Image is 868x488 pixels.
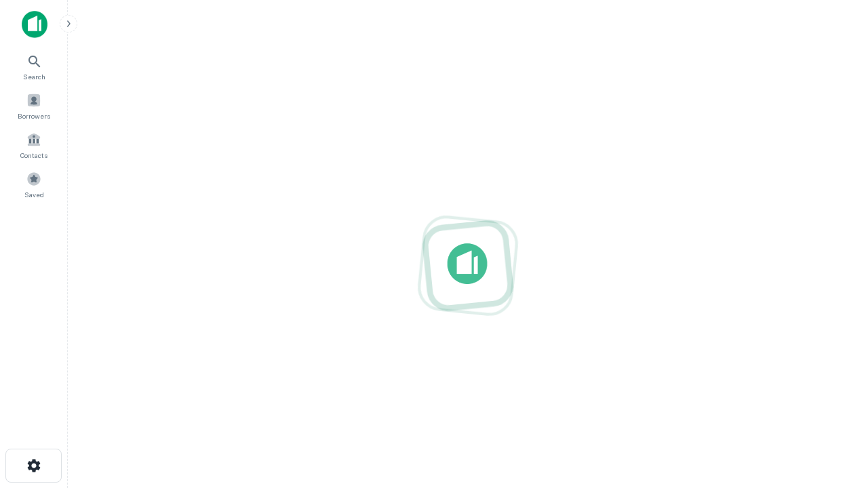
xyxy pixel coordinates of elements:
a: Borrowers [4,87,64,124]
span: Contacts [20,150,47,161]
span: Borrowers [18,110,50,121]
a: Contacts [4,127,64,163]
span: Search [23,71,45,82]
iframe: Chat Widget [800,380,868,445]
span: Saved [24,189,44,200]
a: Search [4,48,64,85]
img: capitalize-icon.png [22,11,47,38]
a: Saved [4,166,64,203]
